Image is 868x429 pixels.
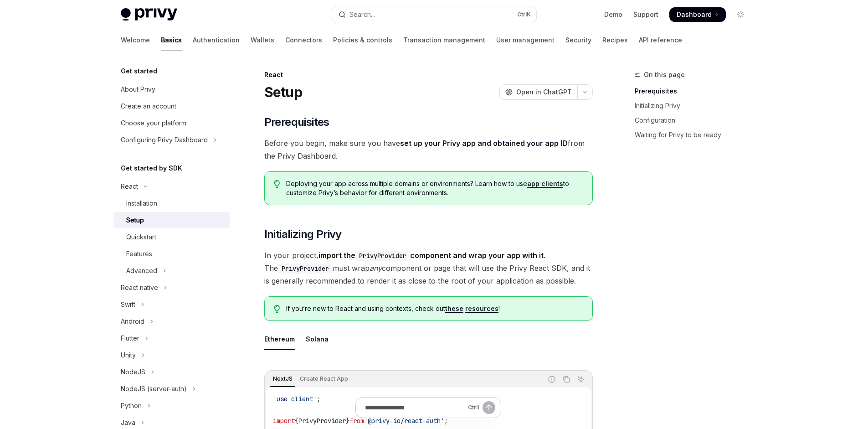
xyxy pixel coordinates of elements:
[264,84,302,100] h1: Setup
[565,29,591,51] a: Security
[121,29,150,51] a: Welcome
[635,113,755,128] a: Configuration
[126,248,152,259] div: Features
[274,180,280,188] svg: Tip
[669,7,726,22] a: Dashboard
[113,381,230,397] button: Toggle NodeJS (server-auth) section
[677,10,712,19] span: Dashboard
[113,398,230,414] button: Toggle Python section
[121,134,208,145] div: Configuring Privy Dashboard
[121,84,155,95] div: About Privy
[274,305,280,313] svg: Tip
[126,265,157,276] div: Advanced
[483,401,495,414] button: Send message
[355,251,410,261] code: PrivyProvider
[121,118,186,129] div: Choose your platform
[121,350,136,361] div: Unity
[161,29,182,51] a: Basics
[264,328,295,350] div: Ethereum
[121,333,139,344] div: Flutter
[527,180,563,188] a: app clients
[126,215,144,226] div: Setup
[499,84,577,100] button: Open in ChatGPT
[403,29,485,51] a: Transaction management
[318,251,544,260] strong: import the component and wrap your app with it
[264,115,329,129] span: Prerequisites
[113,347,230,363] button: Toggle Unity section
[465,305,498,313] a: resources
[575,373,587,385] button: Ask AI
[113,246,230,262] a: Features
[113,229,230,245] a: Quickstart
[121,383,187,394] div: NodeJS (server-auth)
[264,137,593,162] span: Before you begin, make sure you have from the Privy Dashboard.
[270,373,295,384] div: NextJS
[496,29,555,51] a: User management
[121,8,177,21] img: light logo
[121,299,135,310] div: Swift
[113,296,230,313] button: Toggle Swift section
[286,304,583,313] span: If you’re new to React and using contexts, check out !
[113,263,230,279] button: Toggle Advanced section
[121,282,158,293] div: React native
[273,395,317,403] span: 'use client'
[113,132,230,148] button: Toggle Configuring Privy Dashboard section
[113,279,230,296] button: Toggle React native section
[635,84,755,98] a: Prerequisites
[113,115,230,131] a: Choose your platform
[121,181,138,192] div: React
[644,69,685,80] span: On this page
[121,417,135,428] div: Java
[264,227,342,242] span: Initializing Privy
[121,66,157,77] h5: Get started
[126,198,157,209] div: Installation
[113,212,230,228] a: Setup
[332,6,536,23] button: Open search
[602,29,628,51] a: Recipes
[113,313,230,330] button: Toggle Android section
[297,373,351,384] div: Create React App
[193,29,240,51] a: Authentication
[635,98,755,113] a: Initializing Privy
[349,9,375,20] div: Search...
[445,305,463,313] a: these
[264,70,593,79] div: React
[121,101,176,112] div: Create an account
[121,400,142,411] div: Python
[516,88,572,97] span: Open in ChatGPT
[306,328,329,350] div: Solana
[121,367,145,377] div: NodeJS
[113,98,230,114] a: Create an account
[400,139,568,148] a: set up your Privy app and obtained your app ID
[317,395,320,403] span: ;
[517,11,531,18] span: Ctrl K
[604,10,622,19] a: Demo
[333,29,392,51] a: Policies & controls
[113,81,230,98] a: About Privy
[635,128,755,142] a: Waiting for Privy to be ready
[365,398,464,418] input: Ask a question...
[121,316,144,327] div: Android
[286,179,583,197] span: Deploying your app across multiple domains or environments? Learn how to use to customize Privy’s...
[278,264,333,274] code: PrivyProvider
[639,29,682,51] a: API reference
[251,29,274,51] a: Wallets
[113,364,230,380] button: Toggle NodeJS section
[113,330,230,346] button: Toggle Flutter section
[633,10,658,19] a: Support
[733,7,748,22] button: Toggle dark mode
[113,178,230,195] button: Toggle React section
[560,373,572,385] button: Copy the contents from the code block
[121,163,182,174] h5: Get started by SDK
[546,373,558,385] button: Report incorrect code
[285,29,322,51] a: Connectors
[113,195,230,212] a: Installation
[370,264,382,273] em: any
[264,249,593,287] span: In your project, . The must wrap component or page that will use the Privy React SDK, and it is g...
[126,232,156,243] div: Quickstart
